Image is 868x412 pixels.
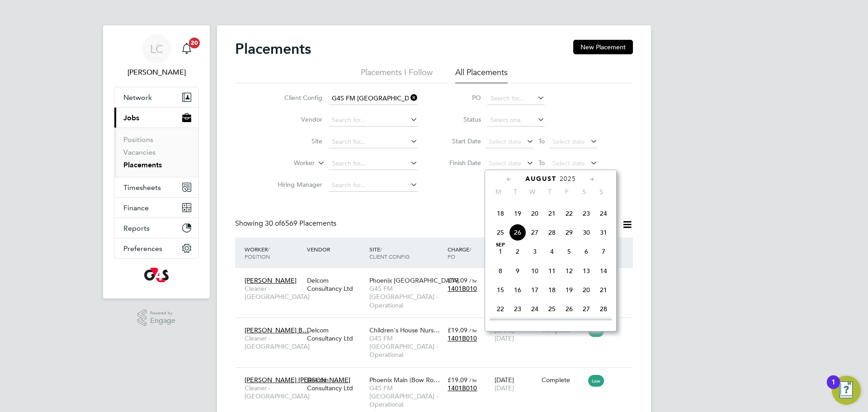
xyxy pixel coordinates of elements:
span: Network [123,93,152,102]
span: 6569 Placements [265,219,336,228]
span: 24 [595,205,612,222]
span: 17 [526,281,543,298]
span: M [490,188,507,196]
a: Go to home page [114,268,199,282]
a: Positions [123,135,153,144]
span: Select date [489,159,521,167]
span: £19.09 [448,376,467,384]
span: 22 [492,300,509,317]
div: Delcom Consultancy Ltd [305,322,367,347]
span: [PERSON_NAME] B… [245,326,309,334]
div: Jobs [114,128,198,177]
span: T [507,188,524,196]
label: PO [440,94,481,102]
span: W [524,188,541,196]
span: 16 [509,281,526,298]
span: Lilingxi Chen [114,67,199,78]
div: [DATE] [492,322,539,347]
span: 1401B010 [448,334,477,342]
input: Search for... [329,114,418,127]
span: / hr [469,377,477,384]
label: Client Config [270,94,322,102]
span: 13 [578,262,595,279]
span: Low [588,375,604,387]
div: 1 [831,382,835,394]
span: 30 [578,224,595,241]
a: 20 [178,34,196,63]
span: S [576,188,593,196]
span: 18 [543,281,561,298]
div: Complete [542,376,584,384]
span: 27 [578,300,595,317]
span: 9 [509,262,526,279]
label: Vendor [270,115,322,123]
span: 19 [561,281,578,298]
a: Placements [123,161,162,169]
span: Select date [552,159,585,167]
a: [PERSON_NAME]Cleaner - [GEOGRAPHIC_DATA]Delcom Consultancy LtdPhoenix [GEOGRAPHIC_DATA]G4S FM [GE... [242,271,633,279]
div: Delcom Consultancy Ltd [305,272,367,297]
span: Low [588,325,604,337]
span: Engage [150,317,175,325]
span: 11 [543,262,561,279]
span: 21 [595,281,612,298]
span: 25 [492,224,509,241]
span: F [558,188,576,196]
span: Powered by [150,309,175,317]
span: 1 [492,243,509,260]
span: 31 [595,224,612,241]
li: All Placements [455,67,508,83]
span: Reports [123,224,150,232]
a: Vacancies [123,148,156,156]
input: Search for... [329,157,418,170]
span: 21 [543,205,561,222]
label: Start Date [440,137,481,145]
div: Showing [235,219,338,228]
span: 2 [509,243,526,260]
span: 7 [595,243,612,260]
span: £19.09 [448,326,467,334]
span: [PERSON_NAME] [245,276,297,284]
h2: Placements [235,40,311,58]
span: 29 [561,224,578,241]
label: Site [270,137,322,145]
span: Select date [552,137,585,146]
div: Site [367,241,445,265]
label: Worker [263,159,315,168]
span: 15 [492,281,509,298]
button: Jobs [114,108,198,128]
span: 3 [526,243,543,260]
span: 18 [492,205,509,222]
span: LC [150,43,163,55]
span: Finance [123,204,149,212]
span: £19.09 [448,276,467,284]
span: / hr [469,327,477,334]
span: To [536,135,547,147]
span: G4S FM [GEOGRAPHIC_DATA] - Operational [369,284,443,309]
span: 19 [509,205,526,222]
span: 5 [561,243,578,260]
input: Search for... [329,179,418,192]
div: [DATE] [492,371,539,397]
span: Phoenix Main (Bow Ro… [369,376,440,384]
span: / Client Config [369,246,410,260]
span: Children's House Nurs… [369,326,440,334]
a: [PERSON_NAME] B…Cleaner - [GEOGRAPHIC_DATA]Delcom Consultancy LtdChildren's House Nurs…G4S FM [GE... [242,321,633,329]
span: 10 [526,262,543,279]
span: G4S FM [GEOGRAPHIC_DATA] - Operational [369,384,443,409]
span: Timesheets [123,183,161,192]
span: To [536,157,547,169]
button: Reports [114,218,198,238]
span: 22 [561,205,578,222]
a: Powered byEngage [137,309,176,327]
span: / hr [469,277,477,284]
span: 23 [509,300,526,317]
span: 20 [578,281,595,298]
span: 1401B010 [448,384,477,392]
nav: Main navigation [103,25,210,298]
span: 24 [526,300,543,317]
label: Finish Date [440,159,481,167]
input: Search for... [329,92,418,105]
span: 25 [543,300,561,317]
span: [DATE] [495,334,514,342]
